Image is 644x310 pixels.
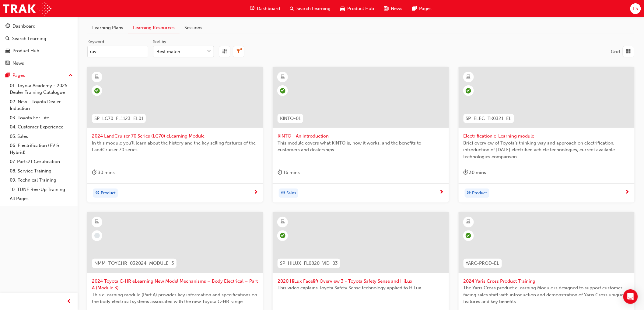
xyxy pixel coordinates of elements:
span: next-icon [625,190,630,195]
span: SP_LC70_FL1123_EL01 [94,115,143,122]
span: next-icon [439,190,444,195]
span: Product Hub [348,5,374,12]
span: The Yaris Cross product eLearning Module is designed to support customer facing sales staff with ... [464,284,630,305]
div: 30 mins [464,169,486,176]
a: Learning Plans [87,22,128,34]
span: news-icon [384,5,389,12]
span: This module covers what KINTO is, how it works, and the benefits to customers and dealerships. [278,140,444,153]
span: grid-icon [626,48,631,56]
span: learningResourceType_ELEARNING-icon [466,73,471,81]
span: target-icon [281,189,285,197]
span: learningResourceType_ELEARNING-icon [95,73,99,81]
a: News [2,58,75,69]
span: Product [472,190,487,197]
a: car-iconProduct Hub [336,2,379,15]
div: Product Hub [12,47,39,54]
span: equalizer-icon [222,48,227,56]
span: KINTO - An introduction [278,133,444,140]
a: All Pages [7,194,75,203]
span: news-icon [5,61,10,66]
span: pages-icon [412,5,417,12]
span: NMM_TOYCHR_032024_MODULE_3 [94,260,174,267]
button: DashboardSearch LearningProduct HubNews [2,19,75,70]
a: 09. Technical Training [7,175,75,185]
span: search-icon [290,5,294,12]
a: SP_LC70_FL1123_EL012024 LandCruiser 70 Series (LC70) eLearning ModuleIn this module you'll learn ... [87,67,263,203]
img: Trak [3,2,51,15]
span: learningRecordVerb_PASS-icon [280,233,285,238]
a: KINTO-01KINTO - An introductionThis module covers what KINTO is, how it works, and the benefits t... [273,67,449,203]
div: Best match [156,48,180,55]
a: 02. New - Toyota Dealer Induction [7,97,75,113]
span: Electrification e-Learning module [464,133,630,140]
span: guage-icon [5,24,10,29]
span: car-icon [5,48,10,54]
span: Dashboard [257,5,280,12]
span: car-icon [341,5,345,12]
div: Pages [12,72,25,79]
span: 2024 Toyota C-HR eLearning New Model Mechanisms – Body Electrical – Part A (Module 3) [92,278,258,291]
span: learningRecordVerb_NONE-icon [94,233,100,238]
span: Brief overview of Toyota’s thinking way and approach on electrification, introduction of [DATE] e... [464,140,630,160]
span: learningRecordVerb_PASS-icon [280,88,285,94]
span: KINTO-01 [280,115,301,122]
span: LS [633,5,638,12]
button: LS [630,3,641,14]
div: News [12,60,24,67]
span: 2024 Yaris Cross Product Training [464,278,630,285]
span: duration-icon [92,169,96,176]
span: This video explains Toyota Safety Sense technology applied to HiLux. [278,284,444,291]
span: filterX-icon [236,48,241,56]
input: Keyword [87,46,148,57]
a: Search Learning [2,33,75,44]
span: search-icon [5,36,10,42]
span: learningResourceType_ELEARNING-icon [466,218,471,226]
span: target-icon [467,189,471,197]
span: target-icon [95,189,100,197]
span: learningRecordVerb_PASS-icon [466,233,471,238]
span: This eLearning module (Part A) provides key information and specifications on the body electrical... [92,291,258,305]
span: SP_ELEC_TK0321_EL [466,115,512,122]
span: SP_HILUX_FL0820_VID_03 [280,260,338,267]
span: learningRecordVerb_COMPLETE-icon [466,88,471,94]
a: Dashboard [2,21,75,32]
span: duration-icon [278,169,282,176]
span: prev-icon [67,298,72,305]
a: 07. Parts21 Certification [7,157,75,166]
button: Pages [2,70,75,81]
span: 2024 LandCruiser 70 Series (LC70) eLearning Module [92,133,258,140]
span: next-icon [254,190,258,195]
a: 10. TUNE Rev-Up Training [7,185,75,194]
a: 01. Toyota Academy - 2025 Dealer Training Catalogue [7,81,75,97]
button: Grid [611,46,634,57]
span: YARC-PROD-EL [466,260,499,267]
span: 2020 HiLux Facelift Overview 3 - Toyota Safety Sense and HiLux [278,278,444,285]
a: 06. Electrification (EV & Hybrid) [7,141,75,157]
span: In this module you'll learn about the history and the key selling features of the LandCruiser 70 ... [92,140,258,153]
span: duration-icon [464,169,468,176]
span: Grid [611,49,620,54]
span: up-icon [68,72,73,80]
span: pages-icon [5,73,10,78]
span: Sales [286,190,296,197]
span: Search Learning [297,5,331,12]
a: Sessions [180,22,207,34]
a: 04. Customer Experience [7,122,75,132]
a: pages-iconPages [408,2,437,15]
a: 05. Sales [7,132,75,141]
span: Pages [419,5,432,12]
div: Sort by [153,39,166,45]
a: 03. Toyota For Life [7,113,75,123]
a: Product Hub [2,45,75,56]
span: learningResourceType_ELEARNING-icon [281,218,285,226]
a: 08. Service Training [7,166,75,176]
a: search-iconSearch Learning [285,2,336,15]
div: 30 mins [92,169,115,176]
a: Learning Resources [128,22,180,34]
span: News [391,5,403,12]
a: SP_ELEC_TK0321_ELElectrification e-Learning moduleBrief overview of Toyota’s thinking way and app... [459,67,635,203]
span: learningResourceType_ELEARNING-icon [281,73,285,81]
span: learningRecordVerb_PASS-icon [94,88,100,94]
